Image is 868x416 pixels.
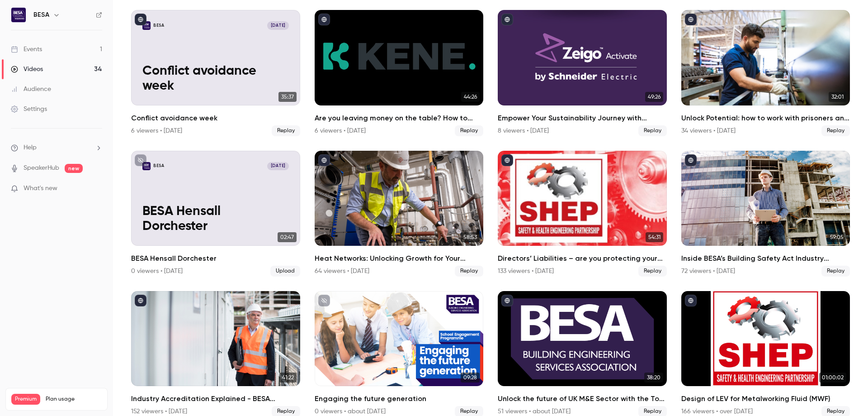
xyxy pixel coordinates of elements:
[267,21,289,29] span: [DATE]
[272,125,300,136] span: Replay
[498,393,667,404] h2: Unlock the future of UK M&E Sector with the Top 30 UK M&E Contractors Report
[142,204,289,234] p: BESA Hensall Dorchester
[65,164,83,173] span: new
[501,14,513,25] button: published
[11,8,26,22] img: BESA
[142,21,151,29] img: Conflict avoidance week
[131,393,300,404] h2: Industry Accreditation Explained - BESA Webinar Overcoming the challenges
[135,154,146,166] button: unpublished
[498,10,667,136] a: 49:26Empower Your Sustainability Journey with [PERSON_NAME]: A Digital Ecosystem for a Carbon-Fre...
[270,266,300,277] span: Upload
[315,113,484,124] h2: Are you leaving money on the table? How to maximise your R&D funding
[11,105,47,114] div: Settings
[318,14,330,25] button: published
[315,267,369,276] div: 64 viewers • [DATE]
[645,92,663,102] span: 49:26
[681,151,850,277] li: Inside BESA’s Building Safety Act Industry Report: Insights on Compliance, Readiness, and Impact
[131,407,187,416] div: 152 viewers • [DATE]
[685,14,697,25] button: published
[646,232,663,242] span: 54:31
[24,143,37,153] span: Help
[267,162,289,170] span: [DATE]
[821,125,850,136] span: Replay
[131,10,300,136] li: Conflict avoidance week
[461,232,480,242] span: 58:53
[11,65,43,74] div: Videos
[315,10,484,136] a: 44:26Are you leaving money on the table? How to maximise your R&D funding6 viewers • [DATE]Replay
[501,295,513,306] button: published
[153,23,164,29] p: BESA
[498,151,667,277] li: Directors’ Liabilities – are you protecting your workforce, your business and yourself?
[11,85,51,94] div: Audience
[315,407,386,416] div: 0 viewers • about [DATE]
[11,143,102,153] li: help-dropdown-opener
[131,126,182,135] div: 6 viewers • [DATE]
[681,126,736,135] div: 34 viewers • [DATE]
[829,92,846,102] span: 32:01
[498,267,554,276] div: 133 viewers • [DATE]
[681,113,850,124] h2: Unlock Potential: how to work with prisoners and prison leavers
[827,232,846,242] span: 59:05
[131,113,300,124] h2: Conflict avoidance week
[142,162,151,170] img: BESA Hensall Dorchester
[315,10,484,136] li: Are you leaving money on the table? How to maximise your R&D funding
[142,64,289,94] p: Conflict avoidance week
[498,113,667,124] h2: Empower Your Sustainability Journey with [PERSON_NAME]: A Digital Ecosystem for a Carbon-Free Future
[153,163,164,169] p: BESA
[461,373,480,383] span: 09:28
[278,232,297,242] span: 02:47
[644,373,663,383] span: 38:20
[498,407,571,416] div: 51 viewers • about [DATE]
[131,267,183,276] div: 0 viewers • [DATE]
[638,125,667,136] span: Replay
[498,253,667,264] h2: Directors’ Liabilities – are you protecting your workforce, your business and yourself?
[681,10,850,136] li: Unlock Potential: how to work with prisoners and prison leavers
[33,10,49,19] h6: BESA
[11,45,42,54] div: Events
[638,266,667,277] span: Replay
[461,92,480,102] span: 44:26
[315,393,484,404] h2: Engaging the future generation
[131,151,300,277] a: BESA Hensall Dorchester BESA[DATE]BESA Hensall Dorchester02:47BESA Hensall Dorchester0 viewers • ...
[24,184,57,193] span: What's new
[24,163,59,173] a: SpeakerHub
[821,266,850,277] span: Replay
[498,10,667,136] li: Empower Your Sustainability Journey with Zeigo: A Digital Ecosystem for a Carbon-Free Future
[681,253,850,264] h2: Inside BESA’s Building Safety Act Industry Report: Insights on Compliance, Readiness, and Impact
[11,394,40,405] span: Premium
[315,151,484,277] a: 58:53Heat Networks: Unlocking Growth for Your Business in a Thriving Market64 viewers • [DATE]Replay
[131,253,300,264] h2: BESA Hensall Dorchester
[681,151,850,277] a: 59:05Inside BESA’s Building Safety Act Industry Report: Insights on Compliance, Readiness, and Im...
[685,154,697,166] button: published
[315,126,366,135] div: 6 viewers • [DATE]
[681,10,850,136] a: 32:01Unlock Potential: how to work with prisoners and prison leavers34 viewers • [DATE]Replay
[498,151,667,277] a: 54:31Directors’ Liabilities – are you protecting your workforce, your business and yourself?133 v...
[318,154,330,166] button: published
[318,295,330,306] button: unpublished
[498,126,549,135] div: 8 viewers • [DATE]
[131,10,300,136] a: Conflict avoidance weekBESA[DATE]Conflict avoidance week35:37Conflict avoidance week6 viewers • [...
[278,92,297,102] span: 35:37
[91,185,102,193] iframe: Noticeable Trigger
[681,393,850,404] h2: Design of LEV for Metalworking Fluid (MWF)
[315,253,484,264] h2: Heat Networks: Unlocking Growth for Your Business in a Thriving Market
[279,373,297,383] span: 41:22
[46,396,102,403] span: Plan usage
[501,154,513,166] button: published
[315,151,484,277] li: Heat Networks: Unlocking Growth for Your Business in a Thriving Market
[681,407,753,416] div: 166 viewers • over [DATE]
[819,373,846,383] span: 01:00:02
[135,14,146,25] button: published
[455,266,483,277] span: Replay
[131,151,300,277] li: BESA Hensall Dorchester
[455,125,483,136] span: Replay
[135,295,146,306] button: published
[685,295,697,306] button: published
[681,267,735,276] div: 72 viewers • [DATE]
